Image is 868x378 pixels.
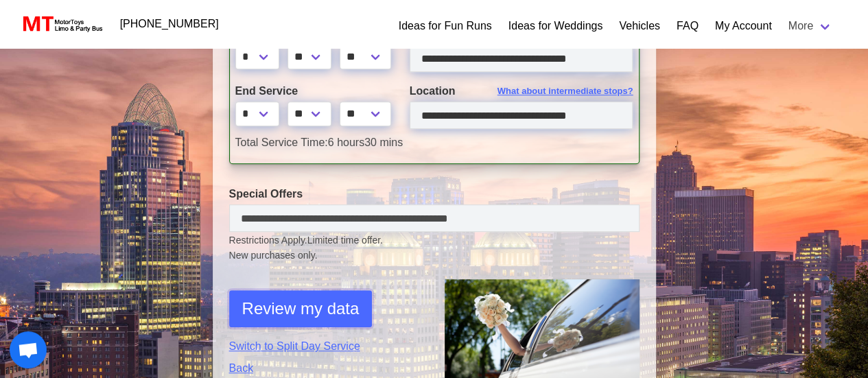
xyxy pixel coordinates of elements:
a: Back [229,360,424,377]
a: My Account [715,18,772,34]
span: Total Service Time: [235,137,328,148]
div: 6 hours [225,134,644,151]
button: Review my data [229,290,373,327]
a: Vehicles [619,18,660,34]
div: Open chat [10,331,47,368]
a: FAQ [677,18,699,34]
a: Switch to Split Day Service [229,338,424,355]
a: Ideas for Weddings [508,18,603,34]
label: End Service [235,83,389,99]
span: Limited time offer. [307,233,383,248]
label: Special Offers [229,186,640,202]
span: Location [410,85,456,97]
span: 30 mins [364,137,403,148]
a: Ideas for Fun Runs [399,18,492,34]
span: Review my data [242,296,360,321]
img: MotorToys Logo [19,14,104,34]
span: New purchases only. [229,248,640,263]
small: Restrictions Apply. [229,235,640,263]
a: [PHONE_NUMBER] [112,10,227,38]
span: What about intermediate stops? [497,84,633,98]
a: More [780,12,841,40]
